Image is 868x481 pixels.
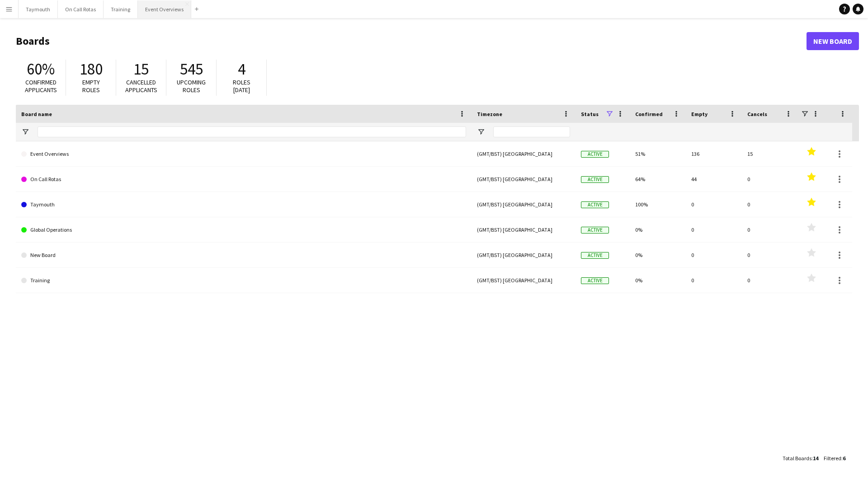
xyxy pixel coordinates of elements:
div: 51% [630,141,686,166]
div: 0 [686,192,742,217]
h1: Boards [16,34,807,48]
span: Confirmed [635,111,663,117]
span: Status [581,111,599,117]
span: 4 [238,59,245,79]
div: 100% [630,192,686,217]
span: Cancels [747,111,767,117]
span: Roles [DATE] [233,78,250,94]
div: 0% [630,243,686,267]
div: (GMT/BST) [GEOGRAPHIC_DATA] [472,243,576,267]
div: 15 [742,141,798,166]
span: Cancelled applicants [125,78,157,94]
div: : [824,449,845,467]
div: 0 [686,243,742,267]
div: 0 [686,217,742,242]
div: (GMT/BST) [GEOGRAPHIC_DATA] [472,141,576,166]
a: New Board [807,32,859,50]
span: 60% [27,59,55,79]
span: Empty [691,111,708,117]
span: Board name [21,111,52,117]
input: Timezone Filter Input [493,126,570,137]
div: 0 [742,192,798,217]
div: 64% [630,167,686,191]
button: Open Filter Menu [21,128,29,136]
div: 0 [742,167,798,191]
div: (GMT/BST) [GEOGRAPHIC_DATA] [472,268,576,293]
a: New Board [21,243,466,268]
div: 0 [742,243,798,267]
a: Taymouth [21,192,466,217]
div: 136 [686,141,742,166]
span: Filtered [824,455,841,462]
span: 545 [180,59,203,79]
a: Global Operations [21,217,466,243]
div: 0% [630,217,686,242]
div: (GMT/BST) [GEOGRAPHIC_DATA] [472,217,576,242]
span: 14 [813,455,818,462]
span: 15 [133,59,149,79]
a: On Call Rotas [21,167,466,192]
span: Total Boards [783,455,811,462]
div: : [783,449,818,467]
button: Open Filter Menu [477,128,485,136]
span: Active [581,201,609,208]
button: Training [104,0,138,18]
span: 6 [843,455,845,462]
div: 44 [686,167,742,191]
span: Active [581,151,609,158]
div: 0 [742,217,798,242]
button: Event Overviews [138,0,191,18]
button: Taymouth [19,0,58,18]
span: Upcoming roles [177,78,206,94]
a: Event Overviews [21,141,466,167]
div: 0 [742,268,798,293]
span: Empty roles [82,78,100,94]
span: 180 [80,59,103,79]
span: Confirmed applicants [25,78,57,94]
a: Training [21,268,466,293]
div: 0% [630,268,686,293]
div: (GMT/BST) [GEOGRAPHIC_DATA] [472,167,576,191]
span: Active [581,176,609,183]
div: (GMT/BST) [GEOGRAPHIC_DATA] [472,192,576,217]
span: Active [581,252,609,259]
input: Board name Filter Input [38,126,466,137]
span: Active [581,227,609,233]
div: 0 [686,268,742,293]
span: Timezone [477,111,502,117]
span: Active [581,277,609,284]
button: On Call Rotas [58,0,104,18]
